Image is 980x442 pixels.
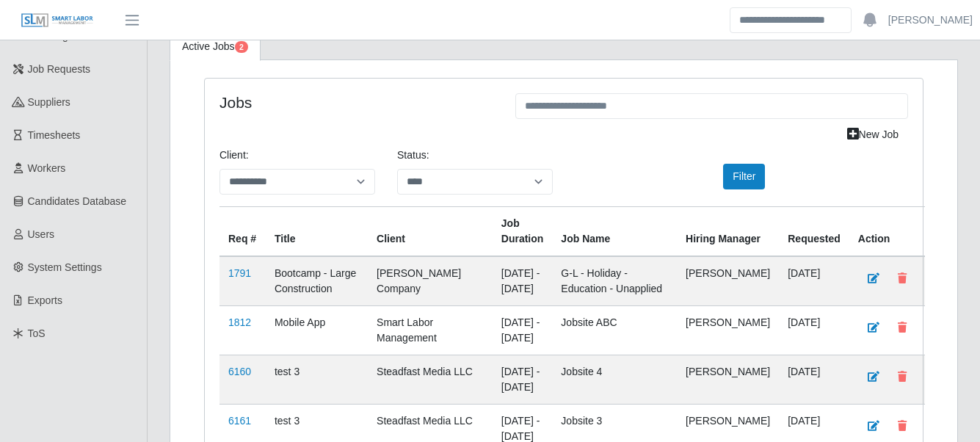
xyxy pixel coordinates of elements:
[888,12,973,28] a: [PERSON_NAME]
[493,206,553,256] th: Job Duration
[779,206,849,256] th: Requested
[235,41,248,53] span: Pending Jobs
[28,162,66,174] span: Workers
[677,305,779,355] td: [PERSON_NAME]
[552,206,677,256] th: Job Name
[779,355,849,404] td: [DATE]
[266,256,368,306] td: Bootcamp - Large Construction
[368,355,493,404] td: Steadfast Media LLC
[838,122,908,148] a: New Job
[552,355,677,404] td: Jobsite 4
[228,366,251,377] a: 6160
[21,12,94,29] img: SLM Logo
[552,256,677,306] td: G-L - Holiday - Education - Unapplied
[219,148,249,163] label: Client:
[723,164,765,189] button: Filter
[368,256,493,306] td: [PERSON_NAME] Company
[368,206,493,256] th: Client
[28,228,55,240] span: Users
[552,305,677,355] td: Jobsite ABC
[28,327,46,339] span: ToS
[730,7,852,33] input: Search
[677,256,779,306] td: [PERSON_NAME]
[493,256,553,306] td: [DATE] - [DATE]
[779,256,849,306] td: [DATE]
[28,129,81,141] span: Timesheets
[228,316,251,328] a: 1812
[677,355,779,404] td: [PERSON_NAME]
[266,305,368,355] td: Mobile App
[219,206,266,256] th: Req #
[28,261,102,273] span: System Settings
[228,267,251,279] a: 1791
[28,195,127,207] span: Candidates Database
[228,415,251,427] a: 6161
[28,96,70,108] span: Suppliers
[779,305,849,355] td: [DATE]
[28,63,91,75] span: Job Requests
[493,305,553,355] td: [DATE] - [DATE]
[266,355,368,404] td: test 3
[28,294,62,306] span: Exports
[368,305,493,355] td: Smart Labor Management
[170,32,261,61] a: Active Jobs
[677,206,779,256] th: Hiring Manager
[849,206,925,256] th: Action
[493,355,553,404] td: [DATE] - [DATE]
[219,93,493,112] h4: Jobs
[266,206,368,256] th: Title
[397,148,429,163] label: Status:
